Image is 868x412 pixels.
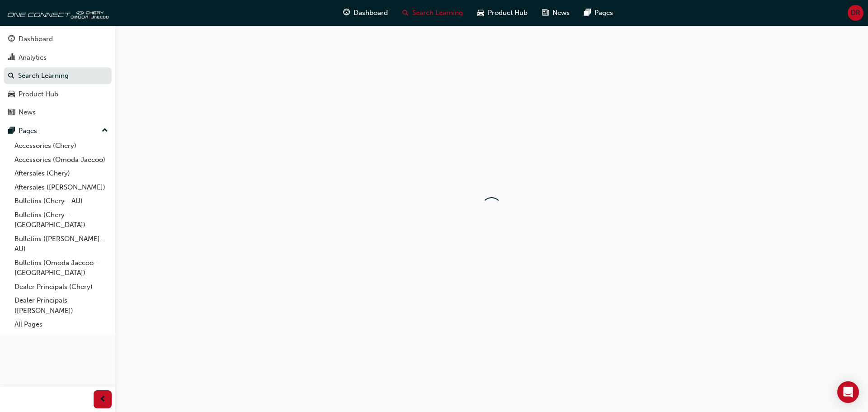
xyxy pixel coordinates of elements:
div: Product Hub [19,89,58,99]
a: Accessories (Omoda Jaecoo) [11,153,112,167]
button: Pages [4,123,112,139]
a: Bulletins (Omoda Jaecoo - [GEOGRAPHIC_DATA]) [11,256,112,280]
span: pages-icon [8,127,15,135]
div: News [19,107,36,118]
span: chart-icon [8,54,15,62]
a: Bulletins ([PERSON_NAME] - AU) [11,232,112,256]
span: news-icon [8,109,15,117]
a: Accessories (Chery) [11,139,112,153]
a: Search Learning [4,67,112,84]
a: car-iconProduct Hub [470,4,535,22]
a: search-iconSearch Learning [395,4,470,22]
a: Dealer Principals ([PERSON_NAME]) [11,294,112,317]
div: Open Intercom Messenger [837,381,859,403]
span: car-icon [477,7,484,19]
span: Dashboard [354,8,388,18]
a: guage-iconDashboard [336,4,395,22]
button: DashboardAnalyticsSearch LearningProduct HubNews [4,29,112,123]
span: guage-icon [343,7,350,19]
span: search-icon [8,72,14,80]
div: Dashboard [19,34,53,44]
a: news-iconNews [535,4,577,22]
a: Product Hub [4,86,112,103]
span: search-icon [402,7,409,19]
a: Dashboard [4,31,112,47]
span: DR [851,8,860,18]
a: Aftersales (Chery) [11,166,112,180]
a: News [4,104,112,121]
a: Dealer Principals (Chery) [11,280,112,294]
span: Product Hub [488,8,528,18]
a: Bulletins (Chery - [GEOGRAPHIC_DATA]) [11,208,112,232]
span: pages-icon [584,7,591,19]
a: Bulletins (Chery - AU) [11,194,112,208]
a: All Pages [11,317,112,331]
div: Analytics [19,52,47,63]
a: Aftersales ([PERSON_NAME]) [11,180,112,194]
div: Pages [19,126,37,136]
span: up-icon [102,125,108,137]
span: car-icon [8,90,15,99]
span: news-icon [542,7,549,19]
img: oneconnect [5,4,108,22]
span: Pages [594,8,613,18]
a: Analytics [4,49,112,66]
a: pages-iconPages [577,4,620,22]
span: prev-icon [99,394,106,405]
span: News [552,8,570,18]
span: Search Learning [412,8,463,18]
span: guage-icon [8,35,15,43]
button: DR [848,5,863,21]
